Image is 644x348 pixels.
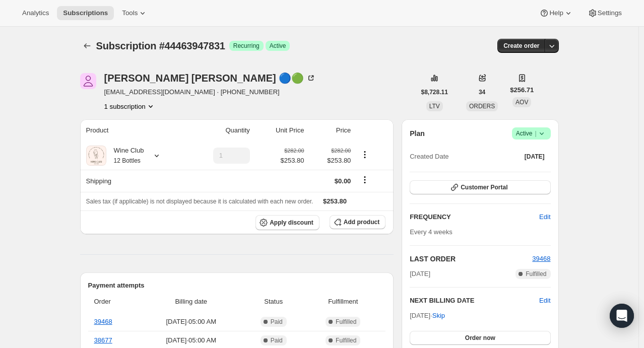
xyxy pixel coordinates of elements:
[410,212,539,222] h2: FREQUENCY
[122,9,138,17] span: Tools
[233,42,260,50] span: Recurring
[410,296,539,306] h2: NEXT BILLING DATE
[421,88,448,96] span: $8,728.11
[465,334,495,342] span: Order now
[271,318,283,326] span: Paid
[539,212,550,222] span: Edit
[330,215,385,229] button: Add product
[519,150,551,164] button: [DATE]
[410,180,550,194] button: Customer Portal
[116,6,154,20] button: Tools
[104,87,316,97] span: [EMAIL_ADDRESS][DOMAIN_NAME] · [PHONE_NUMBER]
[533,209,556,225] button: Edit
[88,291,139,313] th: Order
[96,40,225,51] span: Subscription #44463947831
[532,255,550,262] a: 39468
[16,6,55,20] button: Analytics
[331,148,351,154] small: $282.00
[410,152,448,162] span: Created Date
[410,228,453,236] span: Every 4 weeks
[535,129,536,137] span: |
[410,254,532,264] h2: LAST ORDER
[503,42,539,50] span: Create order
[307,119,354,142] th: Price
[469,103,495,110] span: ORDERS
[432,311,445,321] span: Skip
[306,297,379,307] span: Fulfillment
[270,219,313,227] span: Apply discount
[510,85,534,95] span: $256.71
[80,170,185,192] th: Shipping
[63,9,108,17] span: Subscriptions
[610,304,634,328] div: Open Intercom Messenger
[323,197,347,205] span: $253.80
[526,270,546,278] span: Fulfilled
[80,39,94,53] button: Subscriptions
[549,9,563,17] span: Help
[80,73,96,89] span: PAMELA MCKINNEY 🔵🟢
[94,336,112,344] a: 38677
[57,6,114,20] button: Subscriptions
[410,269,430,279] span: [DATE]
[142,297,240,307] span: Billing date
[426,308,451,324] button: Skip
[533,6,579,20] button: Help
[357,174,373,185] button: Shipping actions
[88,281,386,291] h2: Payment attempts
[479,88,485,96] span: 34
[255,215,319,230] button: Apply discount
[22,9,49,17] span: Analytics
[336,336,356,344] span: Fulfilled
[270,42,286,50] span: Active
[114,157,141,164] small: 12 Bottles
[410,331,550,345] button: Order now
[246,297,300,307] span: Status
[142,317,240,327] span: [DATE] · 05:00 AM
[271,336,283,344] span: Paid
[86,146,106,166] img: product img
[410,128,425,138] h2: Plan
[473,85,491,99] button: 34
[106,146,144,166] div: Wine Club
[104,101,156,111] button: Product actions
[142,335,240,345] span: [DATE] · 05:00 AM
[104,73,316,83] div: [PERSON_NAME] [PERSON_NAME] 🔵🟢
[539,296,550,306] button: Edit
[357,149,373,160] button: Product actions
[253,119,307,142] th: Unit Price
[429,103,440,110] span: LTV
[344,218,379,226] span: Add product
[94,318,112,325] a: 39468
[582,6,628,20] button: Settings
[86,198,313,205] span: Sales tax (if applicable) is not displayed because it is calculated with each new order.
[335,177,351,185] span: $0.00
[284,148,304,154] small: $282.00
[516,128,547,138] span: Active
[497,39,545,53] button: Create order
[336,318,356,326] span: Fulfilled
[280,156,304,166] span: $253.80
[185,119,253,142] th: Quantity
[461,183,507,191] span: Customer Portal
[410,312,445,319] span: [DATE] ·
[415,85,454,99] button: $8,728.11
[525,153,545,161] span: [DATE]
[598,9,622,17] span: Settings
[80,119,185,142] th: Product
[516,99,528,106] span: AOV
[310,156,351,166] span: $253.80
[532,254,550,264] button: 39468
